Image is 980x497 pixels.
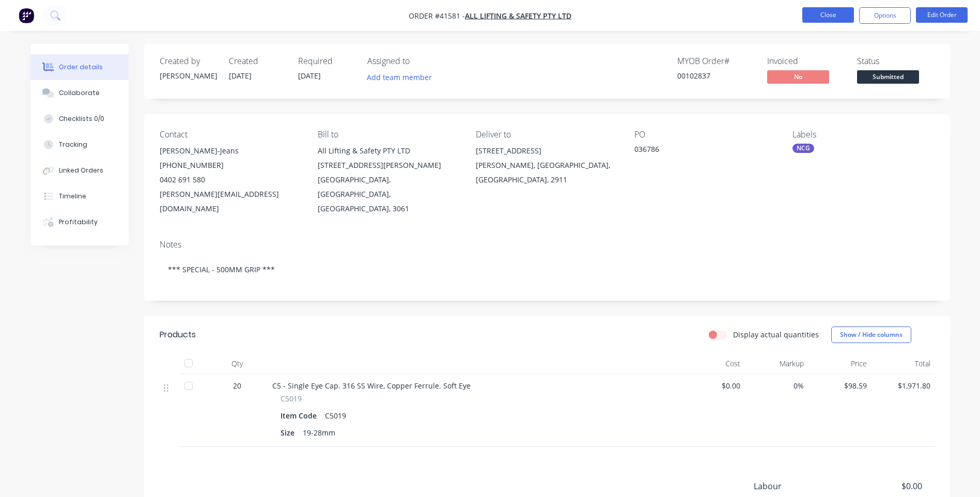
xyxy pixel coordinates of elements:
[59,88,100,98] div: Collaborate
[160,240,935,250] div: Notes
[318,144,459,216] div: All Lifting & Safety PTY LTD [STREET_ADDRESS][PERSON_NAME][GEOGRAPHIC_DATA], [GEOGRAPHIC_DATA], [...
[206,353,268,374] div: Qty
[229,56,286,66] div: Created
[160,130,301,139] div: Contact
[367,56,471,66] div: Assigned to
[754,480,846,492] span: Labour
[767,56,845,66] div: Invoiced
[859,7,911,24] button: Options
[749,380,804,391] span: 0%
[767,70,829,83] span: No
[634,130,776,139] div: PO
[465,11,571,21] a: ALL LIFTING & SAFETY PTY LTD
[476,158,617,187] div: [PERSON_NAME], [GEOGRAPHIC_DATA], [GEOGRAPHIC_DATA], 2911
[299,425,339,440] div: 19-28mm
[298,71,321,81] span: [DATE]
[160,56,216,66] div: Created by
[792,130,934,139] div: Labels
[272,381,471,391] span: C5 - Single Eye Cap. 316 SS Wire, Copper Ferrule. Soft Eye
[160,144,301,158] div: [PERSON_NAME]-Jeans
[476,130,617,139] div: Deliver to
[476,144,617,158] div: [STREET_ADDRESS]
[318,173,459,216] div: [GEOGRAPHIC_DATA], [GEOGRAPHIC_DATA], [GEOGRAPHIC_DATA], 3061
[916,7,968,23] button: Edit Order
[802,7,854,23] button: Close
[792,144,814,153] div: NCG
[281,425,299,440] div: Size
[281,408,321,423] div: Item Code
[733,329,819,340] label: Display actual quantities
[30,106,129,132] button: Checklists 0/0
[298,56,355,66] div: Required
[857,70,919,86] button: Submitted
[634,144,764,158] div: 036786
[59,140,87,149] div: Tracking
[160,329,196,341] div: Products
[59,166,103,175] div: Linked Orders
[409,11,465,21] span: Order #41581 -
[677,56,755,66] div: MYOB Order #
[30,132,129,158] button: Tracking
[59,192,86,201] div: Timeline
[318,144,459,173] div: All Lifting & Safety PTY LTD [STREET_ADDRESS][PERSON_NAME]
[871,353,935,374] div: Total
[160,70,216,81] div: [PERSON_NAME]
[229,71,252,81] span: [DATE]
[812,380,867,391] span: $98.59
[845,480,922,492] span: $0.00
[160,144,301,216] div: [PERSON_NAME]-Jeans[PHONE_NUMBER]0402 691 580[PERSON_NAME][EMAIL_ADDRESS][DOMAIN_NAME]
[30,80,129,106] button: Collaborate
[808,353,872,374] div: Price
[857,70,919,83] span: Submitted
[160,187,301,216] div: [PERSON_NAME][EMAIL_ADDRESS][DOMAIN_NAME]
[744,353,808,374] div: Markup
[476,144,617,187] div: [STREET_ADDRESS][PERSON_NAME], [GEOGRAPHIC_DATA], [GEOGRAPHIC_DATA], 2911
[30,158,129,183] button: Linked Orders
[160,173,301,187] div: 0402 691 580
[281,393,302,404] span: C5019
[321,408,350,423] div: C5019
[233,380,241,391] span: 20
[19,8,34,23] img: Factory
[361,70,437,84] button: Add team member
[318,130,459,139] div: Bill to
[367,70,438,84] button: Add team member
[686,380,741,391] span: $0.00
[59,218,98,227] div: Profitability
[831,327,911,343] button: Show / Hide columns
[30,183,129,209] button: Timeline
[59,63,103,72] div: Order details
[30,209,129,235] button: Profitability
[875,380,930,391] span: $1,971.80
[681,353,745,374] div: Cost
[677,70,755,81] div: 00102837
[160,158,301,173] div: [PHONE_NUMBER]
[30,54,129,80] button: Order details
[857,56,935,66] div: Status
[59,114,104,123] div: Checklists 0/0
